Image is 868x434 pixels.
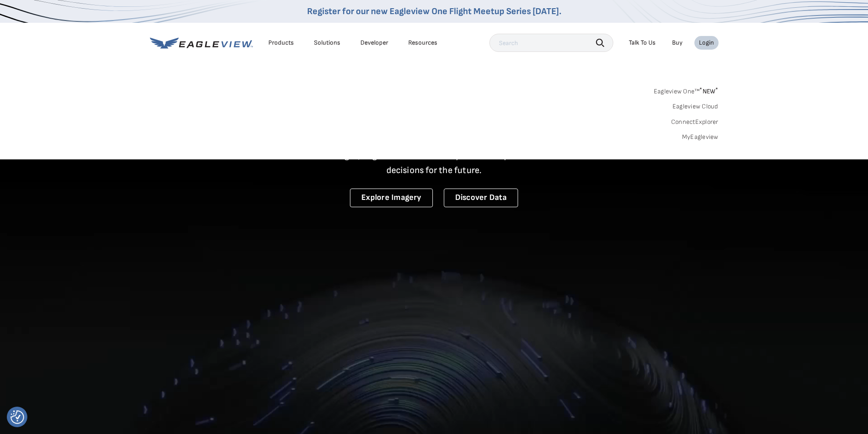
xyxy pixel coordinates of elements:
div: Resources [408,39,437,47]
input: Search [489,34,613,52]
a: Developer [360,39,388,47]
a: Register for our new Eagleview One Flight Meetup Series [DATE]. [307,6,561,17]
a: MyEagleview [682,133,719,141]
div: Solutions [314,39,340,47]
a: Eagleview One™*NEW* [654,85,719,95]
div: Products [268,39,294,47]
span: NEW [699,87,718,95]
a: Explore Imagery [350,189,433,207]
a: Buy [672,39,683,47]
div: Login [699,39,714,47]
button: Consent Preferences [10,410,24,424]
div: Talk To Us [629,39,656,47]
a: ConnectExplorer [671,118,719,126]
a: Discover Data [444,189,518,207]
img: Revisit consent button [10,410,24,424]
a: Eagleview Cloud [673,102,719,111]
